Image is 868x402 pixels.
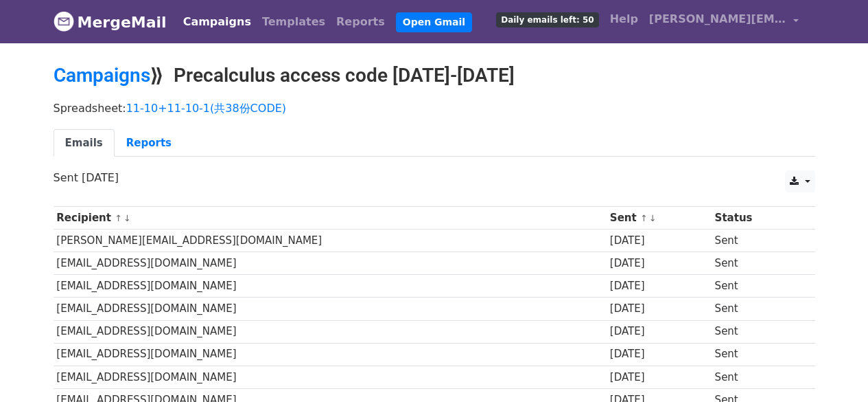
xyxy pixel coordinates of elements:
[605,5,644,33] a: Help
[331,8,390,36] a: Reports
[54,230,607,252] td: [PERSON_NAME][EMAIL_ADDRESS][DOMAIN_NAME]
[712,230,801,252] td: Sent
[640,213,648,223] a: ↑
[54,298,607,320] td: [EMAIL_ADDRESS][DOMAIN_NAME]
[491,5,604,33] a: Daily emails left: 50
[54,64,815,87] h2: ⟫ Precalculus access code [DATE]-[DATE]
[610,301,708,317] div: [DATE]
[126,102,286,115] a: 11-10+11-10-1(共38份CODE)
[54,11,74,32] img: MergeMail logo
[610,324,708,339] div: [DATE]
[54,64,150,87] a: Campaigns
[54,320,607,343] td: [EMAIL_ADDRESS][DOMAIN_NAME]
[496,12,598,27] span: Daily emails left: 50
[712,366,801,388] td: Sent
[610,233,708,249] div: [DATE]
[115,129,183,157] a: Reports
[649,11,786,27] span: [PERSON_NAME][EMAIL_ADDRESS][DOMAIN_NAME]
[712,298,801,320] td: Sent
[178,8,257,36] a: Campaigns
[54,8,167,36] a: MergeMail
[610,346,708,362] div: [DATE]
[54,170,815,185] p: Sent [DATE]
[54,252,607,275] td: [EMAIL_ADDRESS][DOMAIN_NAME]
[712,343,801,366] td: Sent
[257,8,331,36] a: Templates
[54,366,607,388] td: [EMAIL_ADDRESS][DOMAIN_NAME]
[712,207,801,230] th: Status
[54,275,607,298] td: [EMAIL_ADDRESS][DOMAIN_NAME]
[649,213,657,223] a: ↓
[610,370,708,386] div: [DATE]
[54,343,607,366] td: [EMAIL_ADDRESS][DOMAIN_NAME]
[712,275,801,298] td: Sent
[396,12,472,32] a: Open Gmail
[644,5,804,38] a: [PERSON_NAME][EMAIL_ADDRESS][DOMAIN_NAME]
[124,213,131,223] a: ↓
[712,320,801,343] td: Sent
[54,129,115,157] a: Emails
[607,207,712,230] th: Sent
[54,207,607,230] th: Recipient
[115,213,122,223] a: ↑
[610,278,708,294] div: [DATE]
[610,256,708,271] div: [DATE]
[712,252,801,275] td: Sent
[54,101,815,115] p: Spreadsheet:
